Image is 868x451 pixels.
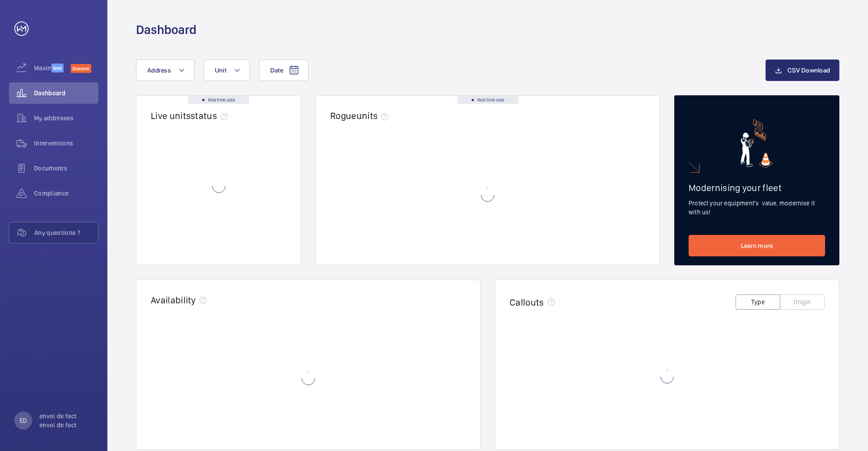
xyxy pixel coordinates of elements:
[34,89,98,98] span: Dashboard
[457,96,519,104] div: Real time data
[71,64,91,73] span: Discover
[34,64,51,72] span: Maximize
[736,294,780,310] button: Type
[259,60,309,81] button: Date
[766,60,839,81] button: CSV Download
[136,60,195,81] button: Address
[151,294,196,306] h2: Availability
[215,67,226,74] span: Unit
[357,110,392,121] span: units
[188,96,249,104] div: Real time data
[204,60,250,81] button: Unit
[151,110,231,121] h2: Live units
[270,67,283,74] span: Date
[51,64,64,72] span: Beta
[740,119,773,168] img: marketing-card.svg
[689,235,825,256] a: Learn more
[689,199,825,217] p: Protect your equipment's value, modernise it with us!
[136,21,196,38] h1: Dashboard
[780,294,825,310] button: Origin
[34,139,98,148] span: Interventions
[34,228,98,237] span: Any questions ?
[34,189,98,198] span: Compliance
[34,164,98,173] span: Documents
[34,114,98,123] span: My addresses
[787,67,830,74] span: CSV Download
[689,182,825,193] h2: Modernising your fleet
[39,412,93,430] p: envoi de fact envoi de fact
[330,110,392,121] h2: Rogue
[191,110,231,121] span: status
[510,297,544,308] h2: Callouts
[20,416,27,425] p: ED
[147,67,171,74] span: Address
